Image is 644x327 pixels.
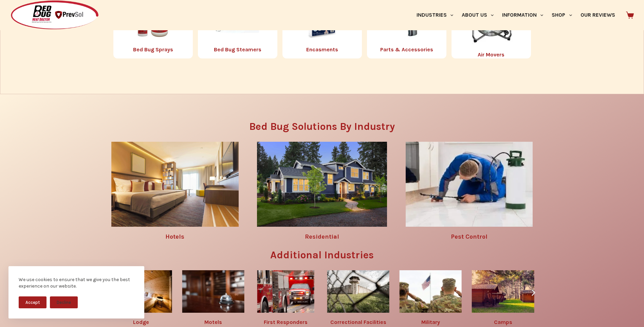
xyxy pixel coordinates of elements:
[107,250,538,260] h3: Additional Industries
[50,296,78,308] button: Decline
[305,233,339,240] a: Residential
[478,51,504,58] a: Air Movers
[451,233,487,240] a: Pest Control
[165,233,184,240] a: Hotels
[204,319,222,325] a: Motels
[19,296,47,308] button: Accept
[214,46,261,53] a: Bed Bug Steamers
[529,288,538,297] div: Next slide
[264,319,308,325] a: First Responders
[380,46,433,53] a: Parts & Accessories
[107,121,538,132] h3: Bed Bug Solutions By Industry
[306,46,338,53] a: Encasments
[421,319,440,325] a: Military
[133,46,173,53] a: Bed Bug Sprays
[5,3,26,23] button: Open LiveChat chat widget
[19,276,134,290] div: We use cookies to ensure that we give you the best experience on our website.
[494,319,512,325] a: Camps
[330,319,386,325] a: Correctional Facilities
